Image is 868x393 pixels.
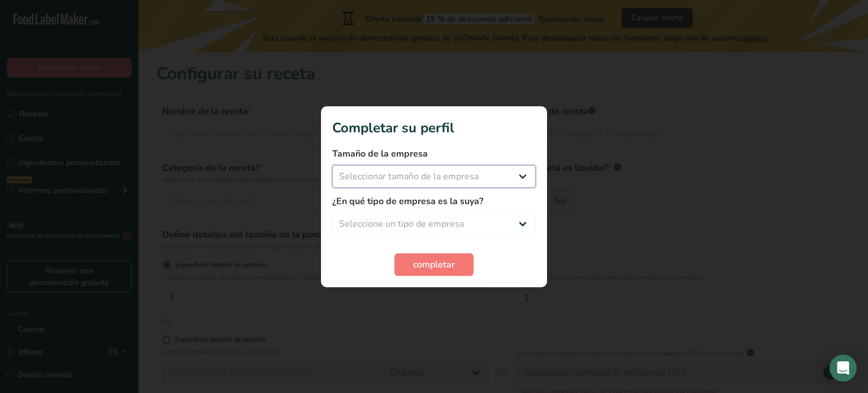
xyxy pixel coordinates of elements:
[394,253,474,276] button: completar
[332,195,483,208] font: ¿En qué tipo de empresa es la suya?
[332,148,428,160] font: Tamaño de la empresa
[830,355,857,382] div: Abrir Intercom Messenger
[413,258,455,271] font: completar
[332,119,454,137] font: Completar su perfil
